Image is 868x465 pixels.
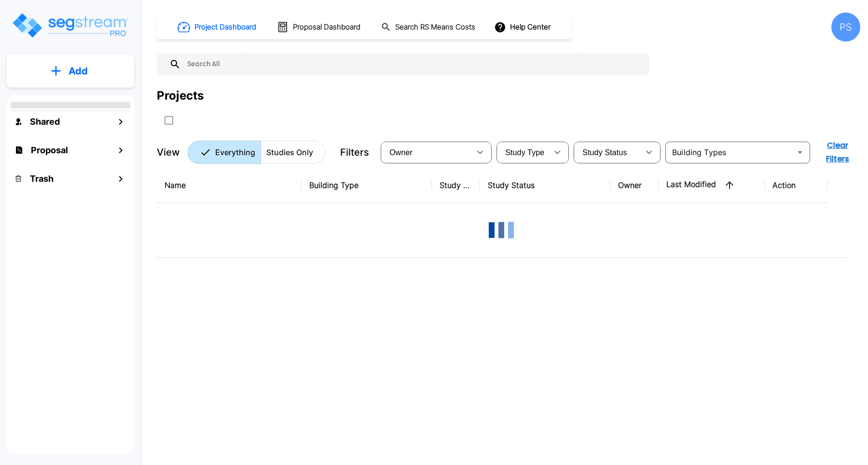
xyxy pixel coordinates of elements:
[668,145,791,159] input: Building Types
[582,148,627,157] span: Study Status
[793,145,807,159] button: Open
[261,141,325,164] button: Studies Only
[377,18,481,37] button: Search RS Means Costs
[157,168,302,203] th: Name
[7,57,134,85] button: Add
[765,168,827,203] th: Action
[831,13,860,42] div: PS
[11,12,129,39] img: Logo
[340,145,369,160] p: Filters
[505,148,544,157] span: Study Type
[273,17,366,37] button: Proposal Dashboard
[157,87,204,104] div: Projects
[389,148,413,157] span: Owner
[31,144,68,157] h1: Proposal
[432,168,480,203] th: Study Type
[266,146,313,158] p: Studies Only
[188,141,325,164] div: Platform
[302,168,432,203] th: Building Type
[480,168,610,203] th: Study Status
[293,22,360,33] h1: Proposal Dashboard
[215,146,255,158] p: Everything
[395,22,475,33] h1: Search RS Means Costs
[576,139,639,166] div: Select
[383,139,470,166] div: Select
[157,145,180,160] p: View
[492,18,554,36] button: Help Center
[498,139,548,166] div: Select
[30,172,54,185] h1: Trash
[174,16,262,38] button: Project Dashboard
[69,64,88,78] p: Add
[482,211,521,249] img: Loading
[194,22,256,33] h1: Project Dashboard
[815,136,860,169] button: Clear Filters
[659,168,765,203] th: Last Modified
[181,53,645,75] input: Search All
[30,115,60,128] h1: Shared
[188,141,261,164] button: Everything
[159,111,179,130] button: SelectAll
[610,168,659,203] th: Owner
